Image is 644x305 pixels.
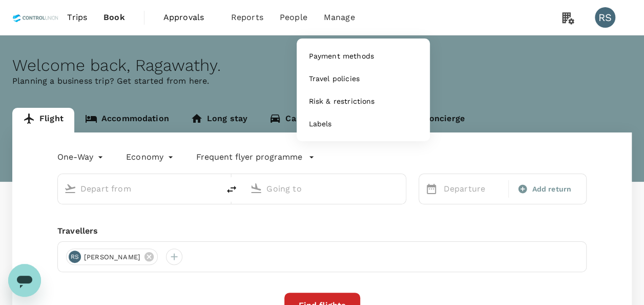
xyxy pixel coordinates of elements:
p: Frequent flyer programme [196,151,302,163]
input: Going to [266,181,384,197]
a: Accommodation [74,108,180,132]
span: Trips [67,11,87,24]
a: Labels [303,112,424,135]
a: Car rental [258,108,338,132]
span: Manage [324,11,355,24]
div: RS [595,7,615,28]
a: Concierge [396,108,475,132]
span: Add return [532,184,571,195]
span: Travel policies [309,73,360,84]
button: Open [212,187,214,189]
button: delete [219,177,244,202]
span: Payment methods [309,51,374,61]
button: Frequent flyer programme [196,151,315,163]
a: Long stay [180,108,258,132]
a: Flight [12,108,74,132]
span: Labels [309,119,332,129]
div: Welcome back , Ragawathy . [12,56,632,75]
span: Book [103,11,125,24]
p: Departure [444,183,503,195]
img: Control Union Malaysia Sdn. Bhd. [12,6,59,29]
div: One-Way [57,149,106,165]
span: Risk & restrictions [309,96,375,106]
div: RS[PERSON_NAME] [66,249,158,265]
span: [PERSON_NAME] [78,252,147,262]
div: Economy [126,149,176,165]
a: Risk & restrictions [303,90,424,112]
div: RS [69,251,81,263]
a: Travel policies [303,67,424,90]
a: Payment methods [303,45,424,67]
div: Travellers [57,225,587,237]
span: Reports [231,11,263,24]
span: People [280,11,307,24]
button: Open [399,187,401,189]
span: Approvals [163,11,215,24]
iframe: Button to launch messaging window [8,264,41,297]
p: Planning a business trip? Get started from here. [12,75,632,87]
input: Depart from [80,181,198,197]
